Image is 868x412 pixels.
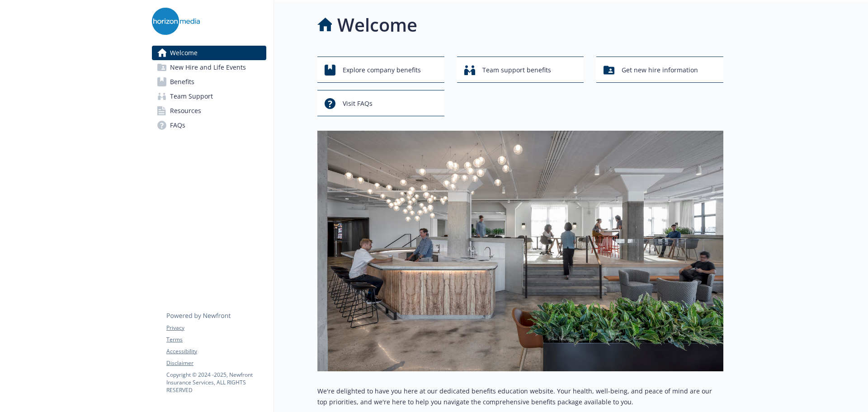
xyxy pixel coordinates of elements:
[152,118,266,133] a: FAQs
[170,75,194,89] span: Benefits
[166,347,266,355] a: Accessibility
[457,57,584,83] button: Team support benefits
[343,95,373,112] span: Visit FAQs
[152,75,266,89] a: Benefits
[170,118,185,133] span: FAQs
[170,46,198,60] span: Welcome
[317,57,444,83] button: Explore company benefits
[343,62,421,79] span: Explore company benefits
[152,104,266,118] a: Resources
[170,104,201,118] span: Resources
[170,60,246,75] span: New Hire and Life Events
[166,371,266,394] p: Copyright © 2024 - 2025 , Newfront Insurance Services, ALL RIGHTS RESERVED
[152,46,266,60] a: Welcome
[170,89,213,104] span: Team Support
[622,62,698,79] span: Get new hire information
[152,89,266,104] a: Team Support
[337,11,417,38] h1: Welcome
[596,57,723,83] button: Get new hire information
[482,62,551,79] span: Team support benefits
[317,386,723,407] p: We're delighted to have you here at our dedicated benefits education website. Your health, well-b...
[166,324,266,332] a: Privacy
[166,336,266,344] a: Terms
[317,90,444,116] button: Visit FAQs
[166,359,266,367] a: Disclaimer
[317,131,723,371] img: overview page banner
[152,60,266,75] a: New Hire and Life Events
